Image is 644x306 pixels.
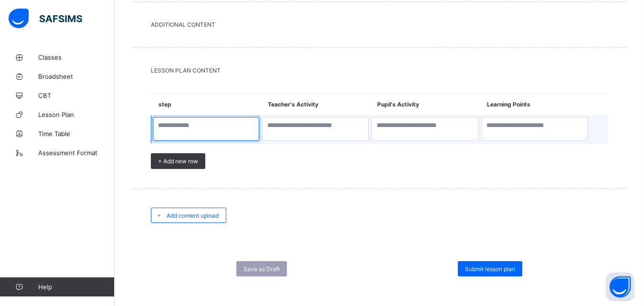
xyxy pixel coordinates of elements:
[151,94,261,116] th: step
[167,212,219,219] span: Add content upload
[38,53,115,61] span: Classes
[465,265,515,273] span: Submit lesson plan
[38,92,115,99] span: CBT
[38,130,115,137] span: Time Table
[243,265,280,273] span: Save as Draft
[9,9,82,29] img: safsims
[38,111,115,118] span: Lesson Plan
[261,94,370,116] th: Teacher's Activity
[38,149,115,157] span: Assessment Format
[38,283,114,291] span: Help
[158,158,198,165] span: + Add new row
[151,67,608,74] span: LESSON PLAN CONTENT
[38,73,115,80] span: Broadsheet
[480,94,589,116] th: Learning Points
[151,21,608,28] span: Additional Content
[606,273,634,301] button: Open asap
[370,94,479,116] th: Pupil's Activity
